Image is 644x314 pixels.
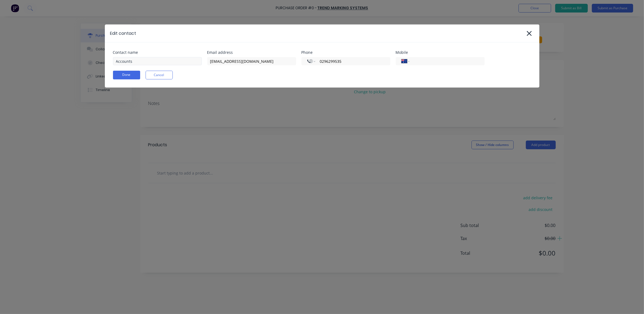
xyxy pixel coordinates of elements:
[113,51,202,54] div: Contact name
[301,51,390,54] div: Phone
[113,71,140,79] button: Done
[110,30,136,37] div: Edit contact
[207,51,296,54] div: Email address
[396,51,485,54] div: Mobile
[146,71,173,79] button: Cancel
